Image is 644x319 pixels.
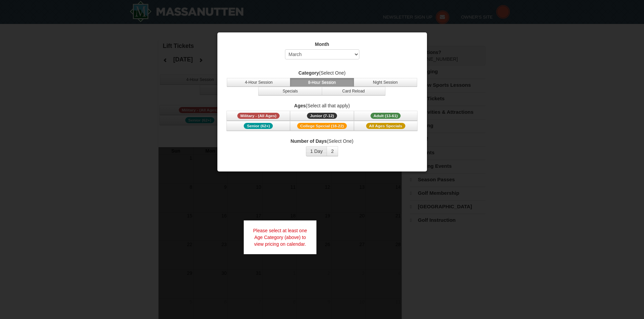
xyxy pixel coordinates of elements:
[227,78,290,87] button: 4-Hour Session
[258,87,322,96] button: Specials
[291,138,327,144] strong: Number of Days
[354,121,418,131] button: All Ages Specials
[354,111,418,121] button: Adult (13-61)
[226,121,290,131] button: Senior (62+)
[294,103,306,108] strong: Ages
[322,87,385,96] button: Card Reload
[366,123,405,129] span: All Ages Specials
[315,42,329,47] strong: Month
[307,113,337,119] span: Junior (7-12)
[226,111,290,121] button: Military - (All Ages)
[237,113,280,119] span: Military - (All Ages)
[244,220,317,254] div: Please select at least one Age Category (above) to view pricing on calendar.
[226,102,419,109] label: (Select all that apply)
[244,123,273,129] span: Senior (62+)
[297,123,347,129] span: College Special (18-22)
[226,70,419,76] label: (Select One)
[299,70,319,76] strong: Category
[327,146,338,156] button: 2
[354,78,417,87] button: Night Session
[290,78,354,87] button: 8-Hour Session
[290,121,354,131] button: College Special (18-22)
[371,113,401,119] span: Adult (13-61)
[306,146,327,156] button: 1 Day
[290,111,354,121] button: Junior (7-12)
[226,138,419,144] label: (Select One)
